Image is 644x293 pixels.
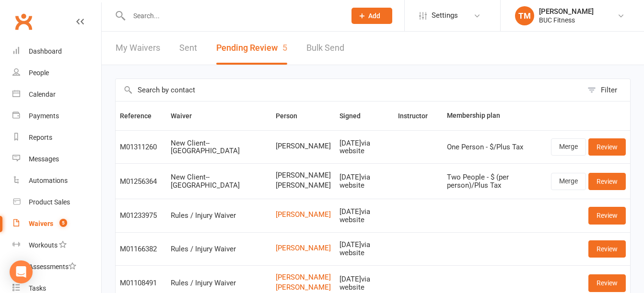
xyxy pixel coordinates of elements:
[171,212,267,220] div: Rules / Injury Waiver
[171,279,267,287] div: Rules / Injury Waiver
[12,62,101,84] a: People
[551,138,586,156] a: Merge
[276,181,331,190] span: [PERSON_NAME]
[120,212,162,220] div: M01233975
[29,112,59,120] div: Payments
[306,32,344,65] a: Bulk Send
[432,5,458,26] span: Settings
[29,177,68,184] div: Automations
[216,32,287,65] button: Pending Review5
[588,138,626,156] a: Review
[29,155,59,163] div: Messages
[276,211,331,219] a: [PERSON_NAME]
[340,173,389,189] div: [DATE] via website
[120,245,162,253] div: M01166382
[276,273,331,282] a: [PERSON_NAME]
[276,171,331,180] span: [PERSON_NAME]
[276,110,308,122] button: Person
[171,173,267,189] div: New Client--[GEOGRAPHIC_DATA]
[12,148,101,170] a: Messages
[120,178,162,186] div: M01256364
[12,41,101,62] a: Dashboard
[447,143,542,151] div: One Person - $/Plus Tax
[398,112,438,120] span: Instructor
[10,260,33,283] div: Open Intercom Messenger
[29,284,46,292] div: Tasks
[12,84,101,105] a: Calendar
[588,274,626,292] a: Review
[588,207,626,224] a: Review
[276,142,331,150] span: [PERSON_NAME]
[12,192,101,213] a: Product Sales
[116,32,160,65] a: My Waivers
[126,9,339,23] input: Search...
[171,139,267,155] div: New Client--[GEOGRAPHIC_DATA]
[282,43,287,53] span: 5
[276,244,331,252] a: [PERSON_NAME]
[29,90,56,98] div: Calendar
[551,173,586,190] a: Merge
[12,105,101,127] a: Payments
[340,275,389,291] div: [DATE] via website
[171,110,202,122] button: Waiver
[120,279,162,287] div: M01108491
[120,143,162,151] div: M01311260
[12,213,101,235] a: Waivers 5
[368,12,380,20] span: Add
[29,198,70,206] div: Product Sales
[120,112,162,120] span: Reference
[443,101,547,130] th: Membership plan
[351,8,392,24] button: Add
[276,112,308,120] span: Person
[116,79,583,101] input: Search by contact
[29,47,62,55] div: Dashboard
[12,235,101,256] a: Workouts
[276,283,331,292] a: [PERSON_NAME]
[340,110,371,122] button: Signed
[29,134,52,141] div: Reports
[539,16,594,24] div: BUC Fitness
[12,170,101,192] a: Automations
[447,173,542,189] div: Two People - $ (per person)/Plus Tax
[588,173,626,190] a: Review
[171,112,202,120] span: Waiver
[179,32,197,65] a: Sent
[539,7,594,16] div: [PERSON_NAME]
[601,84,617,96] div: Filter
[588,240,626,258] a: Review
[29,220,53,227] div: Waivers
[120,110,162,122] button: Reference
[12,10,35,34] a: Clubworx
[29,69,49,77] div: People
[29,263,76,270] div: Assessments
[171,245,267,253] div: Rules / Injury Waiver
[29,241,58,249] div: Workouts
[59,219,67,227] span: 5
[12,127,101,148] a: Reports
[583,79,630,101] button: Filter
[340,241,389,257] div: [DATE] via website
[340,208,389,224] div: [DATE] via website
[340,112,371,120] span: Signed
[340,139,389,155] div: [DATE] via website
[398,110,438,122] button: Instructor
[515,6,534,25] div: TM
[12,256,101,278] a: Assessments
